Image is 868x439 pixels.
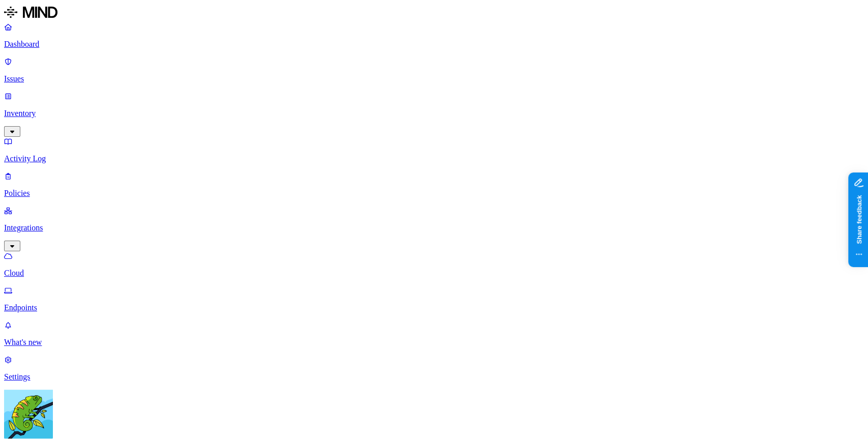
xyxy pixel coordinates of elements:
p: Activity Log [4,154,864,163]
a: Issues [4,57,864,83]
p: Cloud [4,269,864,278]
a: Cloud [4,251,864,278]
p: Integrations [4,223,864,232]
a: Inventory [4,92,864,135]
a: Integrations [4,206,864,250]
p: Endpoints [4,303,864,312]
a: Settings [4,355,864,382]
p: Policies [4,189,864,198]
p: What's new [4,338,864,347]
img: MIND [4,4,57,20]
a: Policies [4,171,864,198]
a: MIND [4,4,864,22]
p: Dashboard [4,40,864,49]
p: Inventory [4,109,864,118]
a: Endpoints [4,286,864,312]
a: Dashboard [4,22,864,49]
a: What's new [4,320,864,347]
a: Activity Log [4,137,864,163]
p: Issues [4,74,864,83]
img: Yuval Meshorer [4,390,53,438]
p: Settings [4,372,864,382]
